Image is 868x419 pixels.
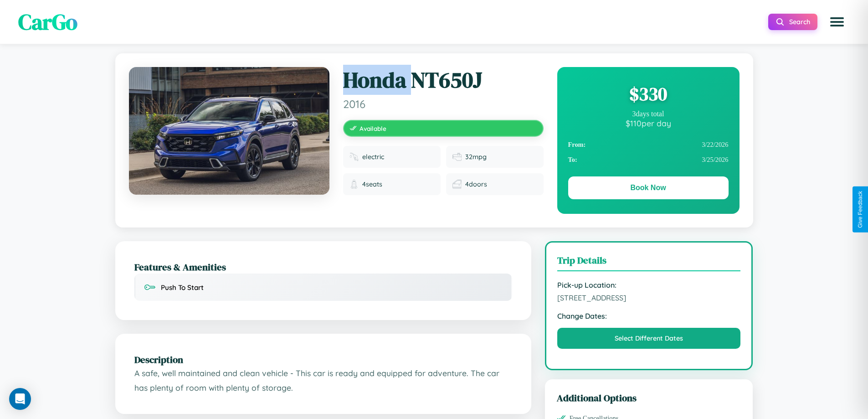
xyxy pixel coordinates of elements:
span: 32 mpg [465,153,487,161]
h2: Description [134,353,512,366]
div: Give Feedback [857,191,863,228]
strong: Pick-up Location: [557,280,741,290]
span: 4 seats [362,180,382,188]
strong: From: [568,141,586,149]
div: $ 330 [568,82,729,106]
strong: To: [568,156,577,164]
img: Fuel type [349,152,359,161]
img: Seats [349,180,359,189]
span: Push To Start [161,283,204,292]
img: Honda NT650J 2016 [129,67,329,195]
button: Select Different Dates [557,328,741,349]
span: 2016 [343,97,544,111]
div: Open Intercom Messenger [9,388,31,410]
p: A safe, well maintained and clean vehicle - This car is ready and equipped for adventure. The car... [134,366,512,395]
img: Fuel efficiency [452,152,462,161]
div: 3 / 25 / 2026 [568,152,729,167]
span: CarGo [18,7,77,37]
img: Doors [452,180,462,189]
button: Search [768,14,817,30]
h3: Additional Options [557,391,741,404]
span: [STREET_ADDRESS] [557,293,741,302]
span: 4 doors [465,180,487,188]
button: Open menu [824,9,850,35]
h1: Honda NT650J [343,67,544,93]
span: Search [789,18,810,26]
div: $ 110 per day [568,118,729,128]
button: Book Now [568,176,729,199]
h2: Features & Amenities [134,260,512,274]
div: 3 / 22 / 2026 [568,137,729,152]
h3: Trip Details [557,253,741,271]
div: 3 days total [568,110,729,118]
span: electric [362,153,384,161]
span: Available [360,124,386,132]
strong: Change Dates: [557,311,741,321]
